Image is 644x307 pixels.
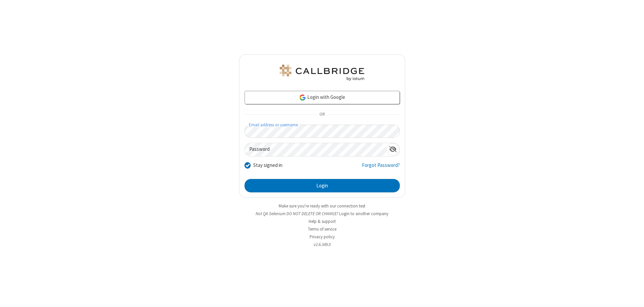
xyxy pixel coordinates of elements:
img: google-icon.png [299,94,306,101]
li: v2.6.349.0 [239,241,405,248]
a: Privacy policy [310,234,335,240]
a: Forgot Password? [362,162,400,174]
label: Stay signed in [253,162,282,169]
span: OR [317,110,327,119]
div: Show password [386,143,399,156]
li: Not QA Selenium DO NOT DELETE OR CHANGE? [239,210,405,217]
a: Terms of service [308,226,336,232]
button: Login to another company [339,210,388,217]
img: QA Selenium DO NOT DELETE OR CHANGE [278,65,366,81]
input: Email address or username [245,125,400,138]
a: Make sure you're ready with our connection test [279,203,365,209]
a: Login with Google [245,91,400,104]
button: Login [245,179,400,192]
input: Password [245,143,386,156]
a: Help & support [309,219,336,224]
